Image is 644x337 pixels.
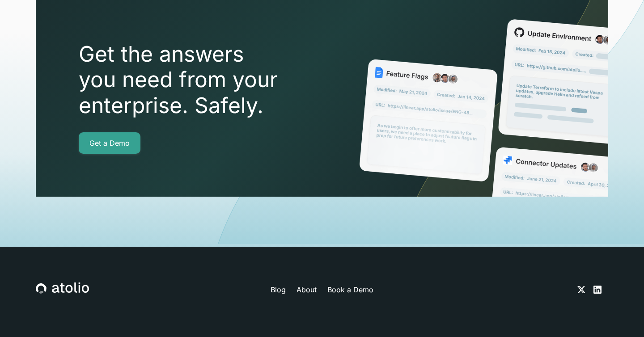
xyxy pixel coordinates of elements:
a: Blog [271,284,286,295]
a: About [297,284,317,295]
h2: Get the answers you need from your enterprise. Safely. [79,41,329,118]
a: Book a Demo [327,284,373,295]
iframe: Chat Widget [599,294,644,337]
a: Get a Demo [79,132,140,154]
